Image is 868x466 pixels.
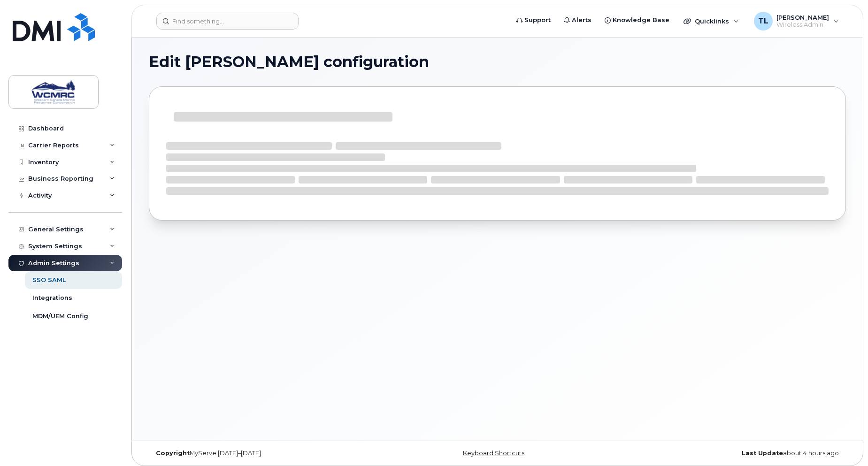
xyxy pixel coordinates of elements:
a: Keyboard Shortcuts [463,450,524,457]
div: MyServe [DATE]–[DATE] [149,450,381,457]
span: Edit [PERSON_NAME] configuration [149,55,429,69]
div: about 4 hours ago [614,450,846,457]
strong: Last Update [742,450,783,457]
strong: Copyright [156,450,190,457]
